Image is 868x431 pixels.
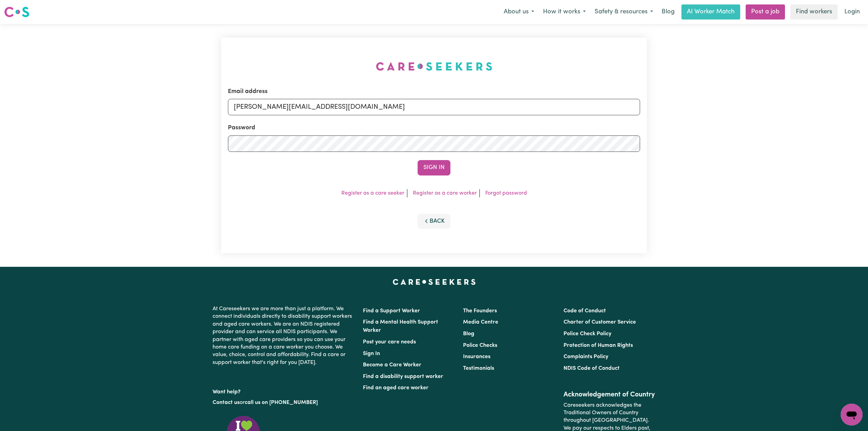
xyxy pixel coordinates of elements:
input: Email address [228,99,640,115]
a: Sign In [363,351,380,356]
a: Police Checks [463,343,497,348]
a: Protection of Human Rights [564,343,633,348]
a: Code of Conduct [564,308,606,314]
a: NDIS Code of Conduct [564,366,620,371]
a: Find a Support Worker [363,308,420,314]
a: Find a disability support worker [363,374,443,379]
img: Careseekers logo [4,6,29,18]
a: The Founders [463,308,497,314]
button: How it works [539,5,590,19]
a: Register as a care seeker [341,191,404,196]
button: Back [418,214,450,229]
h2: Acknowledgement of Country [564,391,655,399]
label: Password [228,123,255,132]
button: Safety & resources [590,5,657,19]
p: At Careseekers we are more than just a platform. We connect individuals directly to disability su... [213,302,355,369]
iframe: Button to launch messaging window [841,404,863,426]
a: AI Worker Match [681,4,740,19]
a: Police Check Policy [564,331,611,337]
a: Contact us [213,400,240,405]
a: Login [840,4,864,19]
a: Become a Care Worker [363,362,421,368]
a: Careseekers home page [393,279,476,285]
a: Post your care needs [363,339,416,345]
a: Blog [463,331,474,337]
a: Media Centre [463,319,498,325]
a: Insurances [463,354,490,360]
a: Careseekers logo [4,4,29,20]
p: or [213,396,355,409]
a: Blog [657,4,679,19]
a: Post a job [746,4,785,19]
a: Find a Mental Health Support Worker [363,319,438,333]
a: Forgot password [485,191,527,196]
label: Email address [228,87,268,96]
button: About us [499,5,539,19]
a: Find workers [790,4,838,19]
a: Complaints Policy [564,354,608,360]
a: Testimonials [463,366,494,371]
p: Want help? [213,386,355,396]
a: Find an aged care worker [363,385,429,391]
a: Register as a care worker [413,191,477,196]
a: call us on [PHONE_NUMBER] [245,400,318,405]
a: Charter of Customer Service [564,319,636,325]
button: Sign In [418,160,450,175]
